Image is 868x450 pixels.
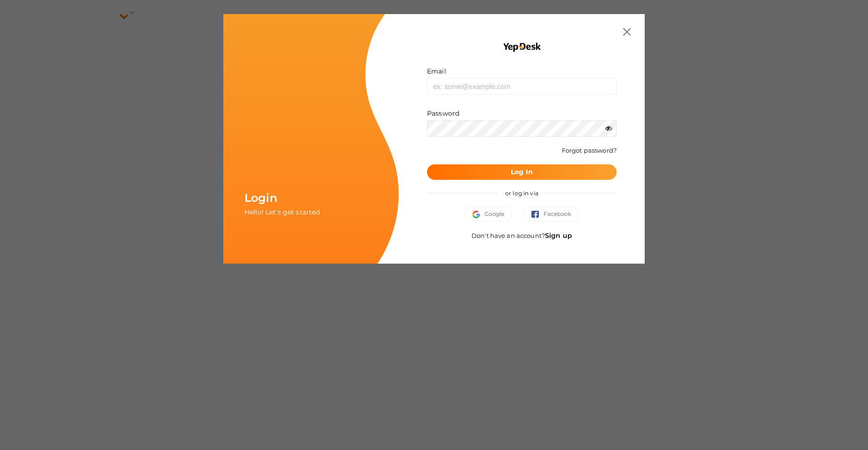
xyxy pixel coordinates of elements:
label: Email [427,66,446,76]
input: ex: some@example.com [427,78,617,95]
b: Log In [511,168,533,176]
button: Facebook [523,207,579,221]
img: close.svg [623,28,631,36]
img: facebook.svg [531,211,544,218]
span: Don't have an account? [471,232,572,239]
span: or log in via [498,183,545,204]
label: Password [427,109,459,118]
a: Sign up [545,231,572,240]
button: Log In [427,164,617,180]
a: Forgot password? [562,147,617,154]
span: Login [244,191,277,205]
button: Google [464,207,512,221]
img: YEP_black_cropped.png [502,42,541,52]
img: google.svg [472,211,485,218]
span: Hello! Let's get started [244,208,320,216]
